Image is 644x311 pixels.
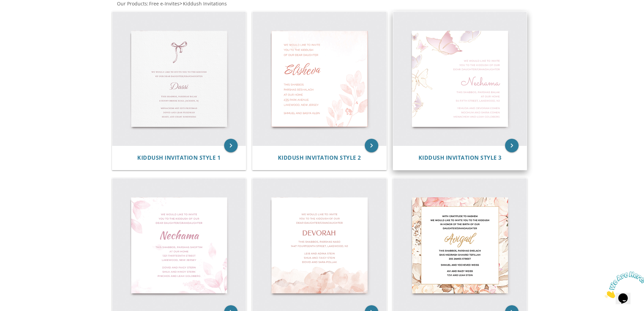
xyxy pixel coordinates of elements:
[3,3,45,29] img: Chat attention grabber
[419,154,502,161] span: Kiddush Invitation Style 3
[111,0,322,7] div: :
[602,269,644,301] iframe: chat widget
[278,155,361,161] a: Kiddush Invitation Style 2
[505,139,519,152] a: keyboard_arrow_right
[137,154,220,161] span: Kiddush Invitation Style 1
[148,0,180,7] a: Free e-Invites
[224,139,238,152] a: keyboard_arrow_right
[419,155,502,161] a: Kiddush Invitation Style 3
[149,0,180,7] span: Free e-Invites
[112,12,246,146] img: Kiddush Invitation Style 1
[253,12,386,146] img: Kiddush Invitation Style 2
[180,0,227,7] span: >
[183,0,227,7] span: Kiddush Invitations
[137,155,220,161] a: Kiddush Invitation Style 1
[365,139,378,152] a: keyboard_arrow_right
[182,0,227,7] a: Kiddush Invitations
[278,154,361,161] span: Kiddush Invitation Style 2
[116,0,147,7] a: Our Products
[393,12,527,146] img: Kiddush Invitation Style 3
